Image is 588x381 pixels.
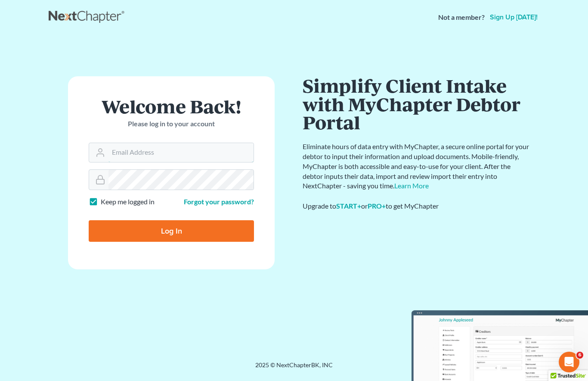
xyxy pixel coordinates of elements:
div: 2025 © NextChapterBK, INC [49,361,539,376]
a: Learn More [394,181,429,190]
a: PRO+ [368,202,386,210]
input: Email Address [108,143,254,162]
label: Keep me logged in [101,197,155,207]
a: Forgot your password? [184,197,254,206]
span: 6 [576,352,583,359]
div: Upgrade to or to get MyChapter [303,201,531,211]
iframe: Intercom live chat [559,352,579,372]
h1: Simplify Client Intake with MyChapter Debtor Portal [303,76,531,131]
h1: Welcome Back! [89,97,254,116]
input: Log In [89,220,254,242]
p: Please log in to your account [89,119,254,129]
strong: Not a member? [438,12,485,22]
a: Sign up [DATE]! [488,14,539,21]
p: Eliminate hours of data entry with MyChapter, a secure online portal for your debtor to input the... [303,142,531,191]
a: START+ [336,202,361,210]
